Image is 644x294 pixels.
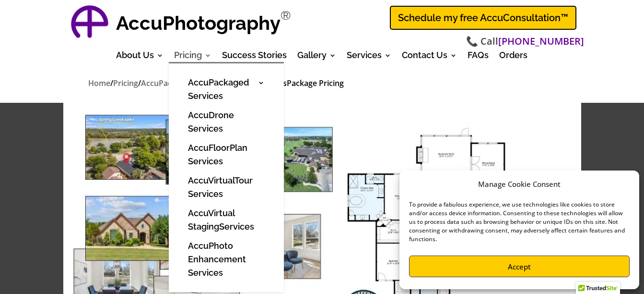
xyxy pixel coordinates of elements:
span: / [138,78,141,88]
span: 📞 Call [466,35,584,49]
div: To provide a fabulous experience, we use technologies like cookies to store and/or access device ... [409,200,629,244]
button: Accept [409,256,630,277]
a: AccuPackaged Services [178,73,274,106]
a: [PHONE_NUMBER] [498,35,584,49]
strong: AccuPhotography [116,12,281,34]
a: Schedule my free AccuConsultation™ [390,6,576,30]
span: AccuPlusPackage Pricing [254,78,344,88]
a: About Us [116,52,164,62]
a: Services [347,52,391,62]
a: AccuPhotography Logo - Professional Real Estate Photography and Media Services in Dallas, Texas [68,2,111,46]
nav: breadcrumbs [88,77,555,90]
a: Gallery [297,52,336,62]
span: / [110,78,113,88]
sup: Registered Trademark [281,8,291,23]
a: Pricing [174,52,211,62]
a: Orders [499,52,527,62]
a: Contact Us [402,52,457,62]
a: AccuDrone Services [178,106,274,138]
a: Success Stories [222,52,287,62]
a: Pricing [113,78,138,89]
a: AccuPackagedServices Pricing [141,78,251,89]
a: AccuVirtualTour Services [178,171,274,204]
a: AccuFloorPlan Services [178,138,274,171]
a: AccuVirtual StagingServices [178,204,274,236]
a: FAQs [468,52,489,62]
a: Home [88,78,110,89]
div: Manage Cookie Consent [478,178,561,191]
a: AccuPhoto Enhancement Services [178,236,274,282]
img: AccuPhotography [68,2,111,46]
